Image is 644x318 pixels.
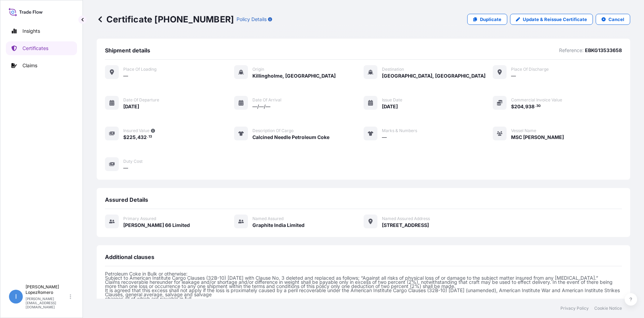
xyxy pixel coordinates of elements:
p: Certificates [22,45,48,52]
a: Cookie Notice [594,306,622,311]
span: Place of discharge [511,67,549,72]
span: 13 [148,136,152,138]
span: MSC [PERSON_NAME] [511,134,564,141]
span: 204 [514,104,523,109]
span: Date of departure [123,97,159,103]
span: 432 [137,135,147,140]
span: [DATE] [382,103,398,110]
a: Privacy Policy [560,306,589,311]
span: Named Assured Address [382,216,430,221]
span: —/—/— [252,103,270,110]
p: [PERSON_NAME][EMAIL_ADDRESS][DOMAIN_NAME] [26,297,68,309]
span: . [147,136,148,138]
span: Issue Date [382,97,402,103]
span: . [535,105,536,107]
p: Duplicate [480,16,501,23]
span: I [15,293,17,300]
a: Update & Reissue Certificate [510,14,593,25]
span: Destination [382,67,404,72]
span: $ [511,104,514,109]
span: Commercial Invoice Value [511,97,562,103]
a: Insights [6,24,77,38]
p: Update & Reissue Certificate [523,16,587,23]
span: Graphite India Limited [252,222,305,229]
p: EBKG13533658 [585,47,622,54]
span: , [136,135,137,140]
span: Origin [252,67,264,72]
span: , [523,104,525,109]
p: [PERSON_NAME] LopezRomero [26,284,68,295]
span: [PERSON_NAME] 66 Limited [123,222,190,229]
span: Place of Loading [123,67,156,72]
span: Vessel Name [511,128,536,133]
span: 225 [126,135,136,140]
span: Additional clauses [105,254,154,260]
span: — [382,134,387,141]
p: Certificate [PHONE_NUMBER] [97,14,234,25]
a: Claims [6,59,77,72]
span: Assured Details [105,196,148,203]
p: Insights [22,28,40,34]
span: Primary assured [123,216,156,221]
span: — [123,72,128,79]
span: Calcined Needle Petroleum Coke [252,134,329,141]
span: Date of arrival [252,97,281,103]
span: Shipment details [105,47,150,54]
p: Cancel [608,16,624,23]
a: Duplicate [467,14,507,25]
span: $ [123,135,126,140]
p: Policy Details [237,16,267,23]
span: [GEOGRAPHIC_DATA], [GEOGRAPHIC_DATA] [382,72,486,79]
span: Insured Value [123,128,150,133]
span: Named Assured [252,216,283,221]
p: Reference: [559,47,584,54]
span: [STREET_ADDRESS] [382,222,429,229]
span: 30 [536,105,541,107]
span: Duty Cost [123,159,143,164]
span: [DATE] [123,103,139,110]
p: Claims [22,62,37,69]
span: — [123,165,128,171]
button: Cancel [596,14,630,25]
span: Killingholme, [GEOGRAPHIC_DATA] [252,72,336,79]
a: Certificates [6,41,77,55]
p: Petroleum Coke in Bulk or otherwise: Subject to American Institute Cargo Clauses (32B-10) [DATE] ... [105,272,622,313]
span: Marks & Numbers [382,128,417,133]
span: Description of cargo [252,128,294,133]
span: — [511,72,516,79]
span: 938 [525,104,535,109]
